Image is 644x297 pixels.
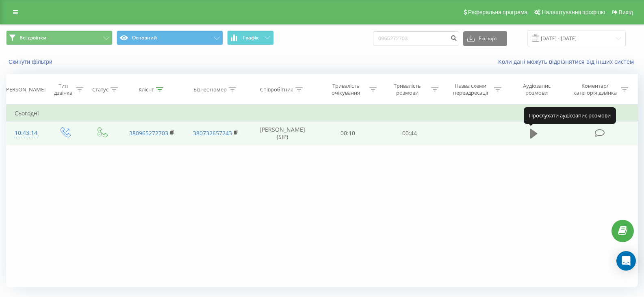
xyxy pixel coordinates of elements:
[193,86,227,93] div: Бізнес номер
[243,35,259,41] span: Графік
[386,82,429,96] div: Тривалість розмови
[317,121,379,145] td: 00:10
[542,9,605,15] span: Налаштування профілю
[6,30,113,45] button: Всі дзвінки
[15,125,38,141] div: 10:43:14
[616,251,636,271] div: Open Intercom Messenger
[463,31,507,46] button: Експорт
[449,82,492,96] div: Назва схеми переадресації
[227,30,274,45] button: Графік
[4,86,46,93] div: [PERSON_NAME]
[193,129,232,137] a: 380732657243
[324,82,367,96] div: Тривалість очікування
[6,58,56,65] button: Скинути фільтри
[524,107,616,124] div: Прослухати аудіозапис розмови
[129,129,168,137] a: 380965272703
[20,35,46,41] span: Всі дзвінки
[248,121,317,145] td: [PERSON_NAME] (SIP)
[7,105,638,121] td: Сьогодні
[373,31,459,46] input: Пошук за номером
[619,9,633,15] span: Вихід
[512,82,562,96] div: Аудіозапис розмови
[498,58,638,65] a: Коли дані можуть відрізнятися вiд інших систем
[53,82,74,96] div: Тип дзвінка
[139,86,154,93] div: Клієнт
[92,86,108,93] div: Статус
[260,86,293,93] div: Співробітник
[468,9,528,15] span: Реферальна програма
[117,30,223,45] button: Основний
[379,121,440,145] td: 00:44
[571,82,619,96] div: Коментар/категорія дзвінка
